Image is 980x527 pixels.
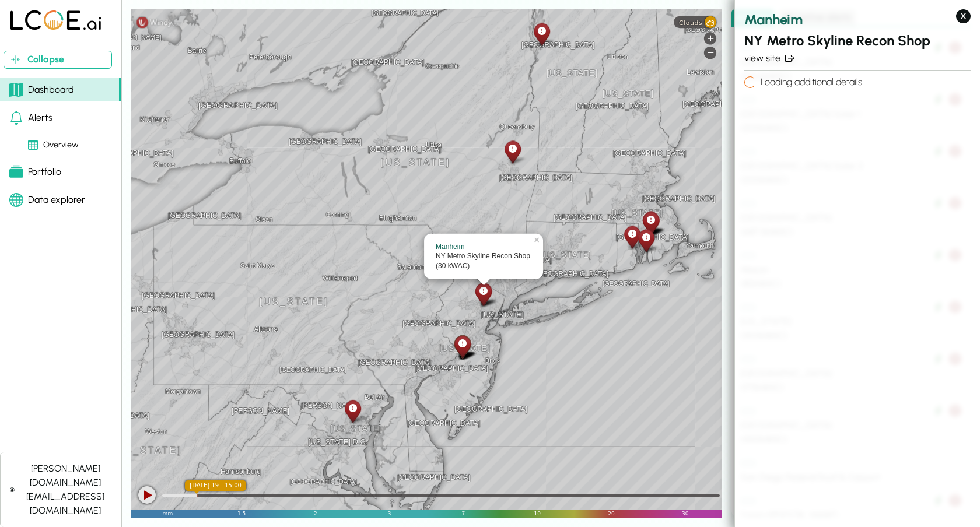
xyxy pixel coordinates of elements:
[185,480,246,491] div: local time
[731,9,774,26] button: All sites
[28,139,79,152] div: Overview
[731,9,971,27] div: Select site list category
[502,139,523,165] div: Albany
[756,75,862,89] h4: Loading additional details
[640,210,661,236] div: New England Solar West 3
[744,51,971,65] a: view site
[679,19,702,26] span: Clouds
[704,47,716,59] div: Zoom out
[436,261,531,271] div: (30 kWAC)
[744,9,971,30] h2: Manheim
[9,111,52,125] div: Alerts
[185,480,246,491] div: [DATE] 19 - 15:00
[704,32,716,44] div: Zoom in
[531,21,552,47] div: Burlington Vermont
[636,227,656,254] div: Portsmouth
[9,193,85,207] div: Data explorer
[9,83,74,97] div: Dashboard
[3,51,112,69] button: Collapse
[19,462,112,518] div: [PERSON_NAME][DOMAIN_NAME][EMAIL_ADDRESS][DOMAIN_NAME]
[473,281,494,307] div: NY Metro Skyline Recon Shop
[9,165,61,179] div: Portfolio
[342,398,363,424] div: Baltimore Solar Parking Canopy
[436,251,531,261] div: NY Metro Skyline Recon Shop
[956,9,971,23] button: X
[744,30,971,51] h2: NY Metro Skyline Recon Shop
[436,241,531,251] div: Manheim
[622,224,642,250] div: West Warwick
[533,233,543,241] a: ×
[452,333,473,360] div: New Jersey Old Auction Canopy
